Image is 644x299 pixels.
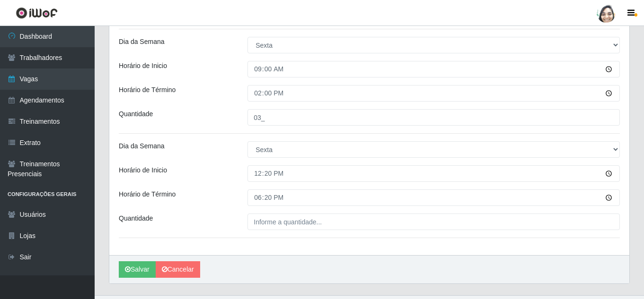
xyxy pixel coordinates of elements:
label: Horário de Término [119,85,176,95]
label: Dia da Semana [119,141,165,151]
label: Horário de Término [119,189,176,199]
label: Dia da Semana [119,37,165,47]
input: Informe a quantidade... [247,214,620,230]
img: CoreUI Logo [16,7,58,19]
input: 00:00 [247,165,620,182]
label: Quantidade [119,214,153,223]
input: 00:00 [247,61,620,77]
label: Horário de Inicio [119,165,167,175]
a: Cancelar [156,261,200,278]
label: Quantidade [119,109,153,119]
input: 00:00 [247,85,620,102]
input: Informe a quantidade... [247,109,620,126]
input: 00:00 [247,189,620,206]
button: Salvar [119,261,156,278]
label: Horário de Inicio [119,61,167,71]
